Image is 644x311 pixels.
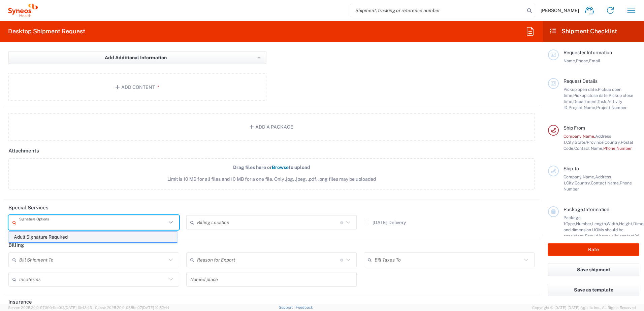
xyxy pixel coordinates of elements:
[289,165,310,170] span: to upload
[563,134,595,139] span: Company Name,
[575,180,591,185] span: Country,
[563,78,598,84] span: Request Details
[548,284,639,296] button: Save as template
[563,174,595,179] span: Company Name,
[23,176,520,183] span: Limit is 10 MB for all files and 10 MB for a one file. Only .jpg, .jpeg, .pdf, .png files may be ...
[8,51,266,64] button: Add Additional Information
[142,306,169,310] span: [DATE] 10:52:44
[8,306,92,310] span: Server: 2025.20.0-970904bc0f3
[233,165,272,170] span: Drag files here or
[563,215,581,226] span: Package 1:
[566,140,575,145] span: City,
[8,204,49,211] h2: Special Services
[296,305,313,309] a: Feedback
[589,58,600,63] span: Email
[619,221,633,226] span: Height,
[549,27,617,35] h2: Shipment Checklist
[596,105,627,110] span: Project Number
[591,180,620,185] span: Contact Name,
[8,147,39,154] h2: Attachments
[603,146,632,151] span: Phone Number
[563,166,579,171] span: Ship To
[592,221,607,226] span: Length,
[8,299,32,305] h2: Insurance
[272,165,289,170] span: Browse
[566,221,576,226] span: Type,
[8,113,535,141] button: Add a Package
[576,221,592,226] span: Number,
[548,243,639,256] button: Rate
[532,305,636,311] span: Copyright © [DATE]-[DATE] Agistix Inc., All Rights Reserved
[573,99,598,104] span: Department,
[563,207,609,212] span: Package Information
[585,233,639,238] span: Should have valid content(s)
[350,4,525,17] input: Shipment, tracking or reference number
[569,105,596,110] span: Project Name,
[95,306,169,310] span: Client: 2025.20.0-035ba07
[563,87,598,92] span: Pickup open date,
[9,232,177,242] span: Adult Signature Required
[563,125,585,131] span: Ship From
[576,58,589,63] span: Phone,
[607,221,619,226] span: Width,
[364,220,406,225] label: [DATE] Delivery
[563,58,576,63] span: Name,
[598,99,607,104] span: Task,
[605,140,621,145] span: Country,
[8,27,85,35] h2: Desktop Shipment Request
[566,180,575,185] span: City,
[563,50,612,55] span: Requester Information
[548,264,639,276] button: Save shipment
[8,73,266,101] button: Add Content*
[65,306,92,310] span: [DATE] 10:43:43
[279,305,296,309] a: Support
[573,93,609,98] span: Pickup close date,
[575,140,605,145] span: State/Province,
[574,146,603,151] span: Contact Name,
[105,55,167,61] span: Add Additional Information
[8,242,24,248] h2: Billing
[541,7,579,13] span: [PERSON_NAME]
